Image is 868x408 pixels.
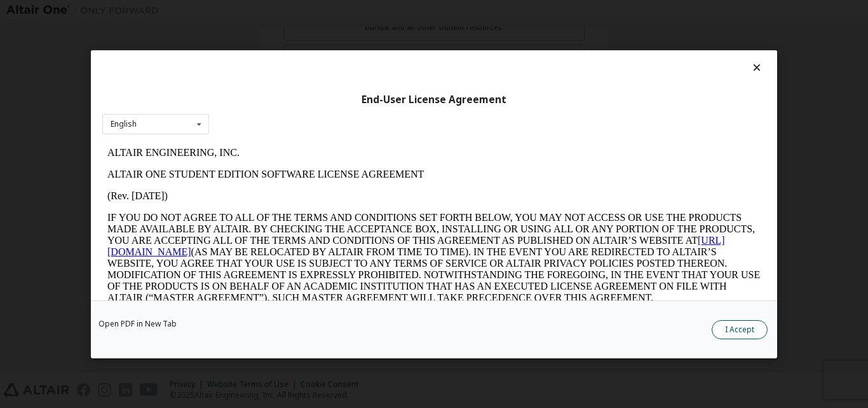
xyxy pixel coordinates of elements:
p: (Rev. [DATE]) [5,48,658,60]
p: IF YOU DO NOT AGREE TO ALL OF THE TERMS AND CONDITIONS SET FORTH BELOW, YOU MAY NOT ACCESS OR USE... [5,70,658,162]
p: ALTAIR ONE STUDENT EDITION SOFTWARE LICENSE AGREEMENT [5,27,658,38]
div: English [111,120,137,128]
a: Open PDF in New Tab [98,320,177,327]
p: ALTAIR ENGINEERING, INC. [5,5,658,17]
div: End-User License Agreement [102,93,766,106]
a: [URL][DOMAIN_NAME] [5,93,623,115]
button: I Accept [712,320,768,339]
p: This Altair One Student Edition Software License Agreement (“Agreement”) is between Altair Engine... [5,172,658,218]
